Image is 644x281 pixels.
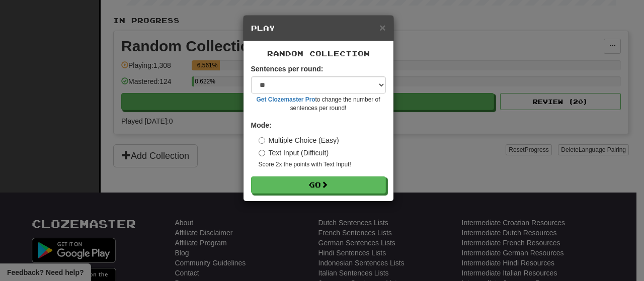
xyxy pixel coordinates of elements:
input: Text Input (Difficult) [259,150,265,156]
label: Sentences per round: [251,64,324,74]
button: Close [379,22,385,33]
input: Multiple Choice (Easy) [259,137,265,144]
span: × [379,22,385,33]
label: Multiple Choice (Easy) [259,135,339,145]
button: Go [251,176,386,194]
strong: Mode: [251,121,272,129]
span: Random Collection [267,49,370,58]
a: Get Clozemaster Pro [257,96,315,103]
label: Text Input (Difficult) [259,148,329,158]
small: Score 2x the points with Text Input ! [259,160,386,169]
h5: Play [251,23,386,33]
small: to change the number of sentences per round! [251,96,386,113]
